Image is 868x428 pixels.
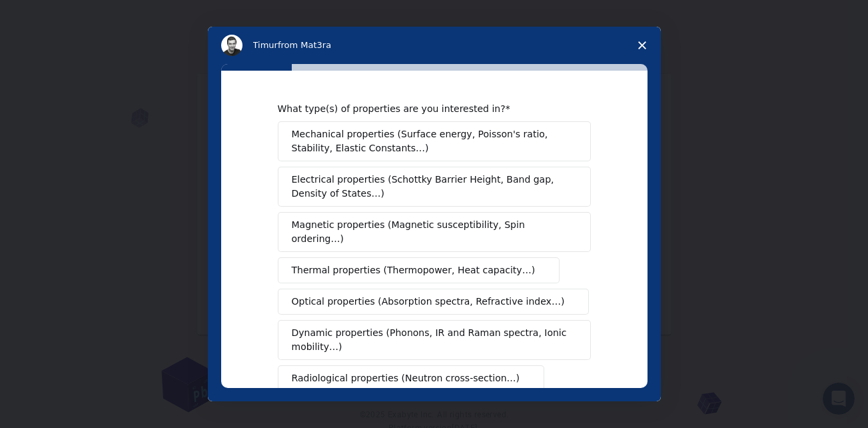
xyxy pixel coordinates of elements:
span: Support [27,9,75,21]
span: Timur [253,40,278,50]
button: Thermal properties (Thermopower, Heat capacity…) [278,257,560,283]
span: Radiological properties (Neutron cross-section…) [292,371,520,385]
span: Magnetic properties (Magnetic susceptibility, Spin ordering…) [292,218,567,246]
span: Thermal properties (Thermopower, Heat capacity…) [292,263,536,277]
button: Optical properties (Absorption spectra, Refractive index…) [278,289,590,315]
button: Electrical properties (Schottky Barrier Height, Band gap, Density of States…) [278,167,591,207]
button: Mechanical properties (Surface energy, Poisson's ratio, Stability, Elastic Constants…) [278,121,591,161]
button: Magnetic properties (Magnetic susceptibility, Spin ordering…) [278,212,591,252]
span: from Mat3ra [278,40,331,50]
div: What type(s) of properties are you interested in? [278,103,571,115]
button: Dynamic properties (Phonons, IR and Raman spectra, Ionic mobility…) [278,320,591,360]
span: Mechanical properties (Surface energy, Poisson's ratio, Stability, Elastic Constants…) [292,127,570,155]
span: Electrical properties (Schottky Barrier Height, Band gap, Density of States…) [292,173,569,201]
button: Radiological properties (Neutron cross-section…) [278,365,545,391]
span: Close survey [624,27,661,64]
span: Dynamic properties (Phonons, IR and Raman spectra, Ionic mobility…) [292,326,568,354]
span: Optical properties (Absorption spectra, Refractive index…) [292,295,565,309]
img: Profile image for Timur [221,35,242,56]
